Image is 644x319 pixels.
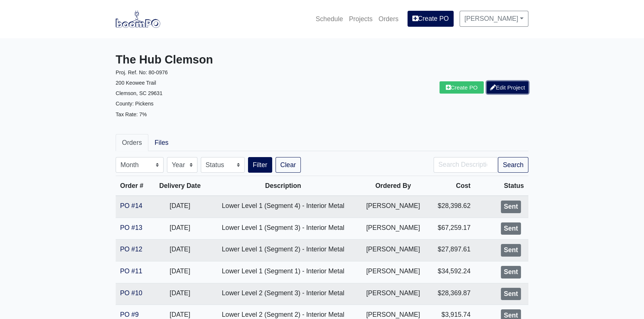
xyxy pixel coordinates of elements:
div: Sent [501,201,521,213]
a: Clear [276,157,301,173]
button: Search [498,157,528,173]
td: $27,897.61 [428,240,475,261]
td: $34,592.24 [428,261,475,283]
div: Sent [501,222,521,235]
td: Lower Level 1 (Segment 1) - Interior Metal [208,261,358,283]
small: Tax Rate: 7% [116,111,147,117]
td: [PERSON_NAME] [358,240,428,261]
a: Projects [346,11,376,27]
td: [DATE] [152,283,208,305]
td: [PERSON_NAME] [358,196,428,218]
small: County: Pickens [116,101,154,107]
td: [DATE] [152,196,208,218]
a: Files [148,134,175,151]
td: Lower Level 2 (Segment 3) - Interior Metal [208,283,358,305]
a: PO #12 [120,245,142,253]
td: [DATE] [152,218,208,240]
td: $28,369.87 [428,283,475,305]
a: Orders [376,11,402,27]
small: 200 Keowee Trail [116,80,156,86]
a: PO #13 [120,224,142,231]
a: Orders [116,134,148,151]
a: PO #10 [120,289,142,297]
td: Lower Level 1 (Segment 2) - Interior Metal [208,240,358,261]
a: PO #9 [120,311,139,318]
a: PO #14 [120,202,142,209]
a: Create PO [439,81,484,94]
a: Edit Project [487,81,528,94]
td: [PERSON_NAME] [358,261,428,283]
a: Create PO [408,11,454,26]
td: Lower Level 1 (Segment 3) - Interior Metal [208,218,358,240]
h3: The Hub Clemson [116,53,316,67]
a: Schedule [313,11,346,27]
a: PO #11 [120,267,142,275]
div: Sent [501,266,521,279]
div: Sent [501,244,521,257]
td: Lower Level 1 (Segment 4) - Interior Metal [208,196,358,218]
th: Description [208,176,358,196]
button: Filter [248,157,272,173]
input: Search [434,157,498,173]
td: [DATE] [152,261,208,283]
th: Status [475,176,528,196]
div: Sent [501,288,521,300]
td: [DATE] [152,240,208,261]
small: Proj. Ref. No: 80-0976 [116,69,168,75]
th: Cost [428,176,475,196]
small: Clemson, SC 29631 [116,90,162,96]
th: Order # [116,176,152,196]
td: [PERSON_NAME] [358,218,428,240]
a: [PERSON_NAME] [460,11,528,26]
th: Delivery Date [152,176,208,196]
td: [PERSON_NAME] [358,283,428,305]
th: Ordered By [358,176,428,196]
td: $67,259.17 [428,218,475,240]
td: $28,398.62 [428,196,475,218]
img: boomPO [116,10,160,27]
